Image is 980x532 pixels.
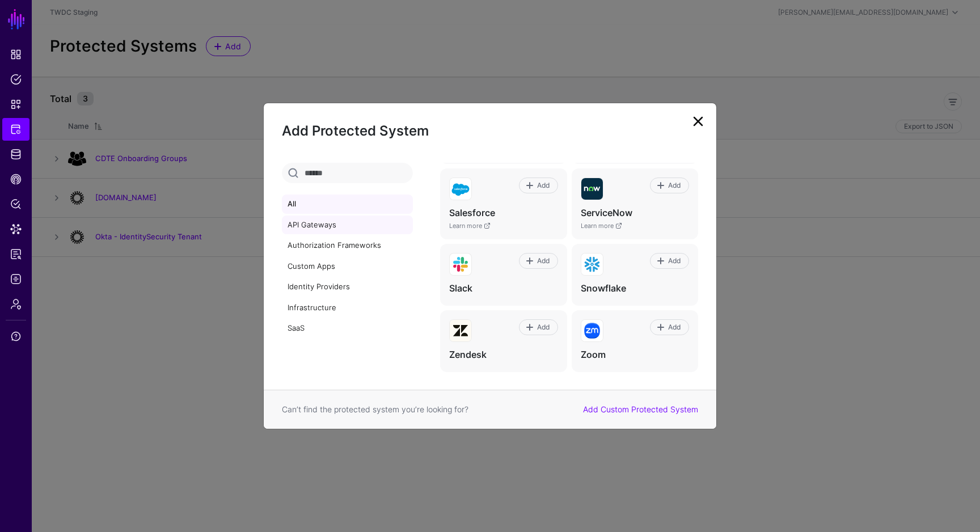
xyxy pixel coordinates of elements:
span: Add [535,322,551,332]
h4: Salesforce [449,207,557,219]
a: Add [650,178,689,193]
a: API Gateways [282,216,413,235]
img: svg+xml;base64,PHN2ZyB3aWR0aD0iNjQiIGhlaWdodD0iNjQiIHZpZXdCb3g9IjAgMCA2NCA2NCIgZmlsbD0ibm9uZSIgeG... [450,320,471,341]
a: Add [519,253,558,269]
a: Learn more [449,222,491,230]
h4: ServiceNow [581,207,689,219]
a: Add [519,319,558,335]
span: Add [666,256,682,266]
h4: Snowflake [581,282,689,294]
a: Infrastructure [282,298,413,318]
span: Add [666,180,682,191]
a: Add [650,319,689,335]
a: Learn more [581,222,622,230]
h4: Zoom [581,349,689,361]
a: Add Custom Protected System [583,404,698,414]
a: All [282,195,413,214]
img: svg+xml;base64,PHN2ZyB3aWR0aD0iNjQiIGhlaWdodD0iNjQiIHZpZXdCb3g9IjAgMCA2NCA2NCIgZmlsbD0ibm9uZSIgeG... [450,254,471,275]
h4: Slack [449,282,557,294]
a: Authorization Frameworks [282,236,413,255]
span: Add [535,180,551,191]
h2: Add Protected System [282,121,698,141]
span: Can’t find the protected system you’re looking for? [282,404,468,414]
img: svg+xml;base64,PHN2ZyB3aWR0aD0iNjQiIGhlaWdodD0iNjQiIHZpZXdCb3g9IjAgMCA2NCA2NCIgZmlsbD0ibm9uZSIgeG... [581,178,603,200]
a: Custom Apps [282,257,413,276]
a: SaaS [282,319,413,338]
a: Add [650,253,689,269]
img: svg+xml;base64,PHN2ZyB3aWR0aD0iNjQiIGhlaWdodD0iNjQiIHZpZXdCb3g9IjAgMCA2NCA2NCIgZmlsbD0ibm9uZSIgeG... [581,320,603,341]
a: Add [519,178,558,193]
h4: Zendesk [449,349,557,361]
span: Add [535,256,551,266]
a: Identity Providers [282,277,413,297]
img: svg+xml;base64,PHN2ZyB3aWR0aD0iNjQiIGhlaWdodD0iNjQiIHZpZXdCb3g9IjAgMCA2NCA2NCIgZmlsbD0ibm9uZSIgeG... [450,178,471,200]
img: svg+xml;base64,PHN2ZyB3aWR0aD0iNjQiIGhlaWdodD0iNjQiIHZpZXdCb3g9IjAgMCA2NCA2NCIgZmlsbD0ibm9uZSIgeG... [581,254,603,275]
span: Add [666,322,682,332]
